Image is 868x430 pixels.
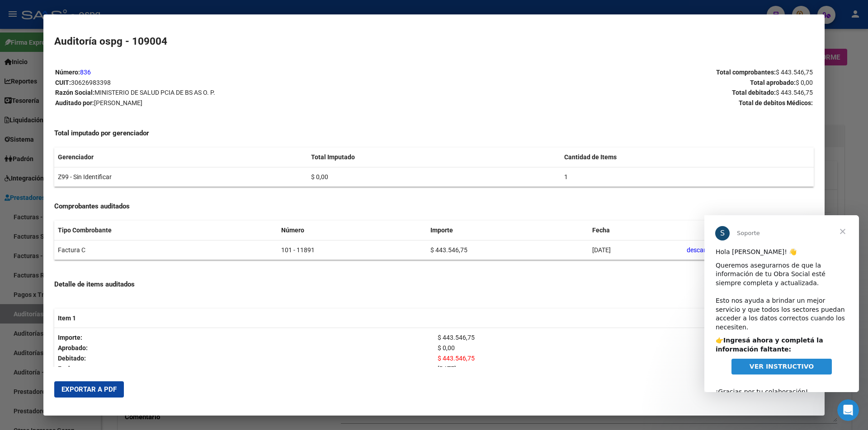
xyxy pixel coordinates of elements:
span: $ 443.546,75 [438,355,475,362]
p: Importe: [58,333,430,343]
p: Total comprobantes: [434,67,813,78]
h4: Comprobantes auditados [54,201,814,212]
p: Debitado: [58,353,430,364]
td: Factura C [54,240,278,260]
th: Tipo Combrobante [54,221,278,240]
span: 30626983398 [71,79,111,86]
iframe: Intercom live chat [837,399,859,421]
button: Exportar a PDF [54,381,124,398]
th: Cantidad de Items [561,148,814,167]
p: Razón Social: [55,88,434,98]
h2: Auditoría ospg - 109004 [54,34,814,49]
th: Importe [427,221,589,240]
span: MINISTERIO DE SALUD PCIA DE BS AS O. P. [94,89,215,96]
span: $ 0,00 [796,79,813,86]
p: Número: [55,67,434,78]
p: $ 0,00 [438,343,810,353]
div: ¡Gracias por tu colaboración! ​ [11,163,143,190]
td: $ 443.546,75 [427,240,589,260]
iframe: Intercom live chat mensaje [704,215,859,392]
td: 1 [561,167,814,187]
p: Total aprobado: [434,78,813,88]
p: Fecha: [58,364,430,374]
th: Total Imputado [307,148,561,167]
p: Auditado por: [55,98,434,108]
span: $ 443.546,75 [776,69,813,76]
td: Z99 - Sin Identificar [54,167,307,187]
p: [DATE] [438,364,810,374]
th: Gerenciador [54,148,307,167]
a: 836 [80,69,91,76]
p: Aprobado: [58,343,430,353]
th: Número [278,221,426,240]
p: Total de debitos Médicos: [434,98,813,108]
td: [DATE] [589,240,683,260]
span: [PERSON_NAME] [94,99,142,106]
p: Total debitado: [434,88,813,98]
span: Exportar a PDF [61,385,117,393]
td: 101 - 11891 [278,240,426,260]
p: CUIT: [55,78,434,88]
th: Fecha [589,221,683,240]
h4: Total imputado por gerenciador [54,128,814,139]
h4: Detalle de items auditados [54,279,814,290]
strong: Item 1 [58,314,76,322]
td: $ 0,00 [307,167,561,187]
p: $ 443.546,75 [438,333,810,343]
a: descargar [687,246,715,254]
span: $ 443.546,75 [776,89,813,96]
